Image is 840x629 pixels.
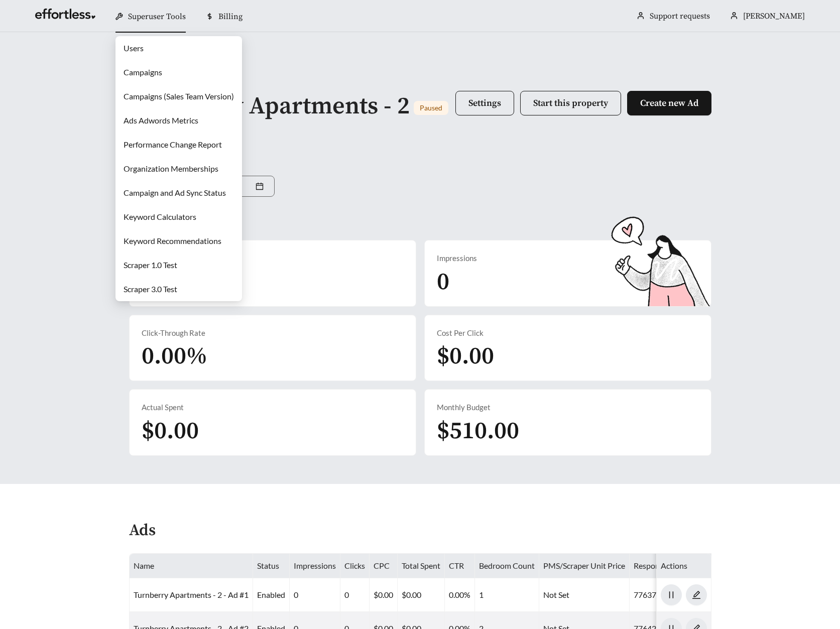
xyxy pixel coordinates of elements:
[124,140,222,149] a: Performance Change Report
[630,578,698,612] td: 776374607985
[445,578,475,612] td: 0.00%
[340,578,370,612] td: 0
[129,522,156,540] h4: Ads
[398,554,445,578] th: Total Spent
[686,590,706,599] span: edit
[657,554,711,578] th: Actions
[437,402,699,413] div: Monthly Budget
[124,236,221,245] a: Keyword Recommendations
[128,12,186,22] span: Superuser Tools
[124,188,226,197] a: Campaign and Ad Sync Status
[124,212,196,221] a: Keyword Calculators
[290,578,340,612] td: 0
[437,267,449,297] span: 0
[650,11,710,21] a: Support requests
[124,91,234,101] a: Campaigns (Sales Team Version)
[290,554,340,578] th: Impressions
[420,103,442,112] span: Paused
[437,341,494,371] span: $0.00
[520,91,621,115] button: Start this property
[130,554,253,578] th: Name
[539,554,630,578] th: PMS/Scraper Unit Price
[124,43,144,53] a: Users
[124,67,162,77] a: Campaigns
[743,11,805,21] span: [PERSON_NAME]
[398,578,445,612] td: $0.00
[253,554,290,578] th: Status
[370,578,398,612] td: $0.00
[142,327,404,339] div: Click-Through Rate
[142,416,199,446] span: $0.00
[257,590,285,599] span: enabled
[142,402,404,413] div: Actual Spent
[449,561,464,570] span: CTR
[374,561,390,570] span: CPC
[124,260,177,270] a: Scraper 1.0 Test
[129,124,711,136] div: [STREET_ADDRESS]
[124,115,198,125] a: Ads Adwords Metrics
[142,341,207,371] span: 0.00%
[134,590,249,599] a: Turnberry Apartments - 2 - Ad #1
[475,578,539,612] td: 1
[129,91,410,121] h1: Turnberry Apartments - 2
[340,554,370,578] th: Clicks
[124,164,218,173] a: Organization Memberships
[533,97,608,109] span: Start this property
[437,416,519,446] span: $510.00
[124,284,177,294] a: Scraper 3.0 Test
[661,584,682,605] button: pause
[640,97,698,109] span: Create new Ad
[437,327,699,339] div: Cost Per Click
[142,253,404,264] div: Total Clicks
[686,590,707,599] a: edit
[468,97,501,109] span: Settings
[475,554,539,578] th: Bedroom Count
[218,12,243,22] span: Billing
[539,578,630,612] td: Not Set
[437,253,699,264] div: Impressions
[686,584,707,605] button: edit
[627,91,711,115] button: Create new Ad
[630,554,698,578] th: Responsive Ad Id
[661,590,681,599] span: pause
[455,91,514,115] button: Settings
